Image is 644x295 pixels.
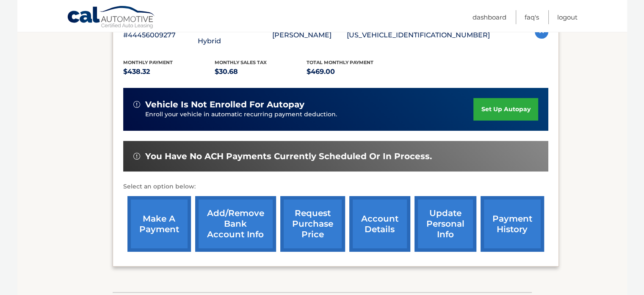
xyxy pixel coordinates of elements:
p: #44456009277 [123,29,198,41]
p: $469.00 [307,66,398,78]
a: FAQ's [525,10,539,24]
span: You have no ACH payments currently scheduled or in process. [145,151,432,162]
a: Add/Remove bank account info [195,196,276,252]
a: request purchase price [280,196,345,252]
a: payment history [481,196,544,252]
p: $438.32 [123,66,215,78]
p: Enroll your vehicle in automatic recurring payment deduction. [145,110,474,119]
span: Monthly sales Tax [215,59,267,65]
p: 2026 Honda CR-V Hybrid [198,23,272,47]
a: Cal Automotive [67,6,156,30]
img: alert-white.svg [133,153,140,160]
p: $30.68 [215,66,307,78]
a: Dashboard [473,10,506,24]
img: alert-white.svg [133,101,140,108]
a: update personal info [415,196,476,252]
span: vehicle is not enrolled for autopay [145,99,304,110]
span: Monthly Payment [123,59,173,65]
a: account details [349,196,410,252]
p: [PERSON_NAME] [272,29,347,41]
p: Select an option below: [123,182,548,192]
p: [US_VEHICLE_IDENTIFICATION_NUMBER] [347,29,490,41]
span: Total Monthly Payment [307,59,373,65]
a: Logout [557,10,578,24]
a: set up autopay [473,98,538,121]
a: make a payment [127,196,191,252]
